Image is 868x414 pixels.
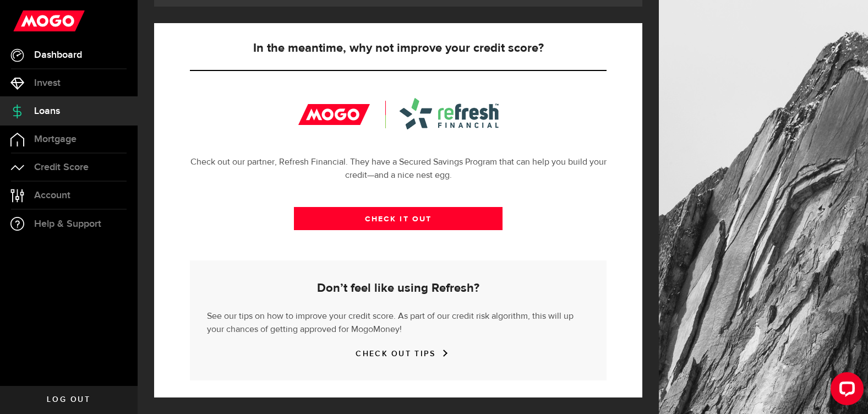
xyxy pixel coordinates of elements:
span: Invest [34,78,61,88]
iframe: LiveChat chat widget [822,368,868,414]
span: Help & Support [34,219,101,229]
span: Account [34,190,70,200]
h5: In the meantime, why not improve your credit score? [190,42,607,55]
h5: Don’t feel like using Refresh? [207,282,589,295]
a: CHECK OUT TIPS [356,349,440,358]
span: Dashboard [34,50,82,60]
a: CHECK IT OUT [294,207,503,230]
p: See our tips on how to improve your credit score. As part of our credit risk algorithm, this will... [207,307,589,336]
p: Check out our partner, Refresh Financial. They have a Secured Savings Program that can help you b... [190,156,607,182]
span: Loans [34,106,60,116]
span: Log out [47,396,90,404]
span: Mortgage [34,134,77,144]
span: Credit Score [34,162,89,172]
